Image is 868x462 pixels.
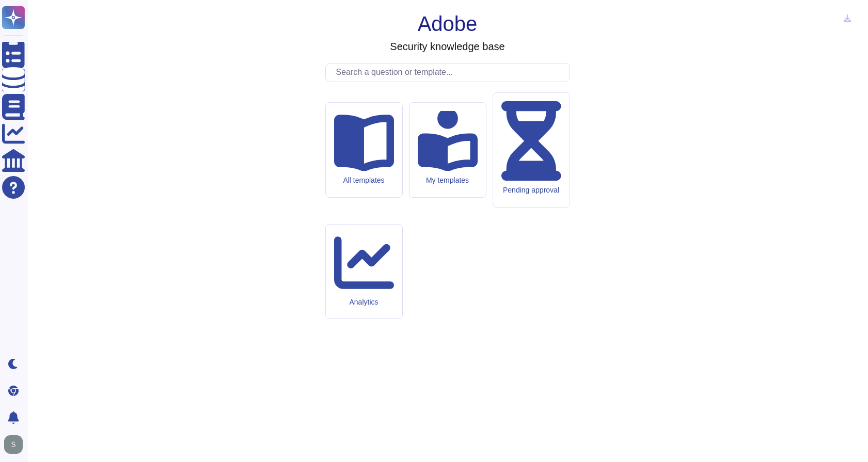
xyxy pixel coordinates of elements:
[2,433,30,456] button: user
[331,63,570,82] input: Search a question or template...
[4,435,23,454] img: user
[418,176,478,185] div: My templates
[334,298,394,307] div: Analytics
[501,186,561,195] div: Pending approval
[418,11,478,36] h1: Adobe
[334,176,394,185] div: All templates
[390,40,504,53] h3: Security knowledge base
